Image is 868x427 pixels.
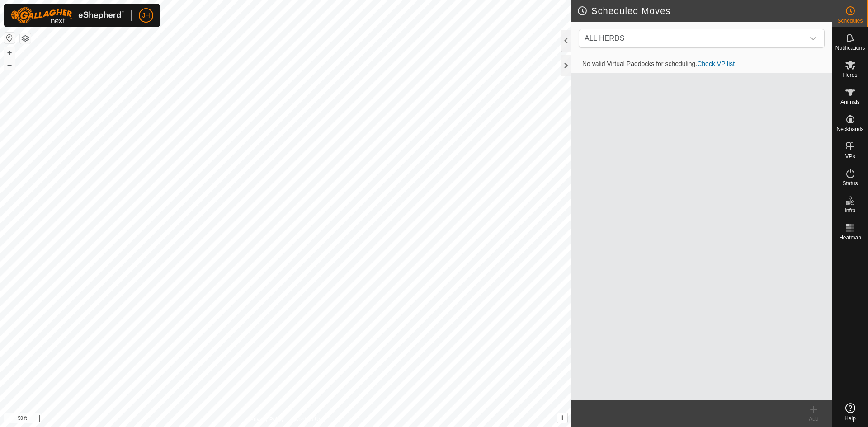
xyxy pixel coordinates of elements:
button: Map Layers [20,33,31,44]
a: Check VP list [697,60,735,67]
span: Notifications [835,45,865,51]
img: Gallagher Logo [11,7,124,23]
h2: Scheduled Moves [577,5,832,16]
span: ALL HERDS [585,34,624,42]
button: Reset Map [4,33,15,43]
a: Help [832,399,868,425]
button: i [557,413,567,423]
a: Privacy Policy [250,415,284,423]
span: Animals [840,99,860,105]
button: + [4,47,15,58]
a: Contact Us [295,415,321,423]
span: Infra [844,208,855,213]
span: Help [844,416,856,421]
span: JH [142,11,150,20]
div: dropdown trigger [804,29,822,47]
span: i [561,414,563,422]
span: Heatmap [839,235,861,240]
span: VPs [845,154,855,159]
div: Add [796,415,832,423]
span: Herds [843,72,857,78]
span: ALL HERDS [581,29,804,47]
span: Schedules [837,18,863,23]
span: Status [842,181,858,186]
span: Neckbands [836,127,863,132]
span: No valid Virtual Paddocks for scheduling. [575,60,742,67]
button: – [4,59,15,70]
